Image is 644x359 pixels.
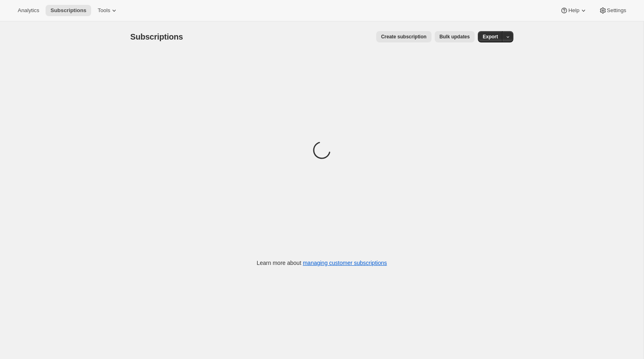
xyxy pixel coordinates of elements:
[478,31,503,42] button: Export
[13,5,44,16] button: Analytics
[483,34,498,40] span: Export
[130,32,183,41] span: Subscriptions
[381,34,427,40] span: Create subscription
[440,34,470,40] span: Bulk updates
[568,7,579,14] span: Help
[555,5,592,16] button: Help
[93,5,123,16] button: Tools
[435,31,475,42] button: Bulk updates
[46,5,91,16] button: Subscriptions
[257,259,387,267] p: Learn more about
[50,7,86,14] span: Subscriptions
[303,260,387,266] a: managing customer subscriptions
[376,31,431,42] button: Create subscription
[98,7,110,14] span: Tools
[594,5,631,16] button: Settings
[607,7,626,14] span: Settings
[18,7,39,14] span: Analytics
